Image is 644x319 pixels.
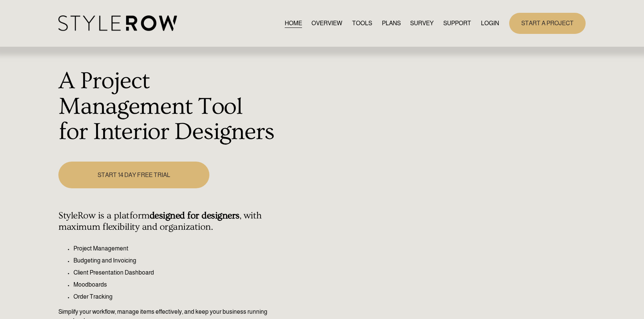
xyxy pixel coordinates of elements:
h4: StyleRow is a platform , with maximum flexibility and organization. [58,210,276,233]
p: Client Presentation Dashboard [73,268,276,277]
p: Budgeting and Invoicing [73,256,276,265]
a: HOME [285,18,302,28]
a: SURVEY [410,18,433,28]
p: Order Tracking [73,292,276,301]
strong: designed for designers [150,210,240,221]
span: SUPPORT [443,19,471,28]
p: Project Management [73,244,276,253]
p: Moodboards [73,280,276,289]
a: START 14 DAY FREE TRIAL [58,162,209,188]
h1: A Project Management Tool for Interior Designers [58,69,276,145]
a: LOGIN [481,18,499,28]
a: PLANS [382,18,401,28]
a: TOOLS [352,18,372,28]
a: OVERVIEW [311,18,342,28]
img: StyleRow [58,15,177,31]
a: START A PROJECT [509,13,586,34]
a: folder dropdown [443,18,471,28]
